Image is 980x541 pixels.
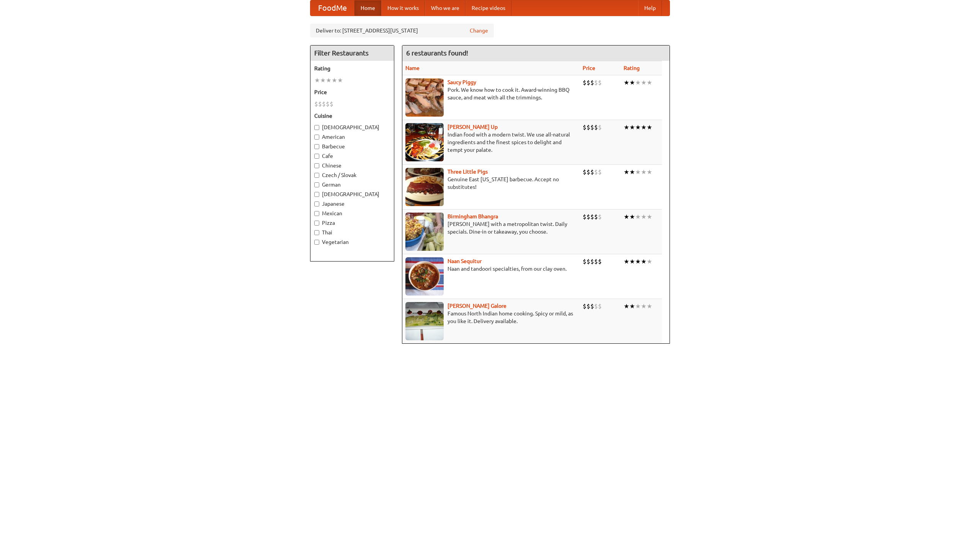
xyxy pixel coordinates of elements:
[647,213,652,221] li: ★
[598,302,602,310] li: $
[624,168,629,176] li: ★
[320,76,326,84] li: ★
[448,213,498,219] b: Birmingham Bhangra
[635,123,641,132] li: ★
[629,168,635,176] li: ★
[583,302,586,310] li: $
[594,257,598,266] li: $
[635,257,641,266] li: ★
[624,123,629,132] li: ★
[641,78,647,87] li: ★
[310,45,394,61] h4: Filter Restaurants
[405,175,577,191] p: Genuine East [US_STATE] barbecue. Accept no substitutes!
[586,213,590,221] li: $
[583,168,586,176] li: $
[314,181,390,188] label: German
[314,240,319,245] input: Vegetarian
[594,78,598,87] li: $
[405,168,444,206] img: littlepigs.jpg
[586,123,590,132] li: $
[594,213,598,221] li: $
[583,123,586,132] li: $
[314,112,390,120] h5: Cuisine
[635,213,641,221] li: ★
[314,133,390,141] label: American
[629,302,635,310] li: ★
[314,135,319,140] input: American
[590,302,594,310] li: $
[594,168,598,176] li: $
[314,230,319,235] input: Thai
[586,257,590,266] li: $
[318,100,322,108] li: $
[641,123,647,132] li: ★
[448,124,498,130] a: [PERSON_NAME] Up
[405,86,577,101] p: Pork. We know how to cook it. Award-winning BBQ sauce, and meat with all the trimmings.
[405,78,444,117] img: saucy.jpg
[314,182,319,187] input: German
[326,76,332,84] li: ★
[641,213,647,221] li: ★
[624,65,640,71] a: Rating
[405,302,444,340] img: currygalore.jpg
[314,210,390,217] label: Mexican
[314,144,319,149] input: Barbecue
[405,65,420,71] a: Name
[448,303,506,309] a: [PERSON_NAME] Galore
[594,123,598,132] li: $
[647,302,652,310] li: ★
[314,125,319,130] input: [DEMOGRAPHIC_DATA]
[314,65,390,72] h5: Rating
[330,100,333,108] li: $
[405,220,577,236] p: [PERSON_NAME] with a metropolitan twist. Daily specials. Dine-in or takeaway, you choose.
[310,0,354,16] a: FoodMe
[624,213,629,221] li: ★
[624,257,629,266] li: ★
[314,211,319,216] input: Mexican
[641,257,647,266] li: ★
[598,123,602,132] li: $
[448,258,482,264] a: Naan Sequitur
[314,221,319,226] input: Pizza
[641,302,647,310] li: ★
[405,257,444,296] img: naansequitur.jpg
[326,100,330,108] li: $
[314,200,390,208] label: Japanese
[448,169,488,175] a: Three Little Pigs
[314,88,390,96] h5: Price
[590,78,594,87] li: $
[590,213,594,221] li: $
[406,49,468,57] ng-pluralize: 6 restaurants found!
[641,168,647,176] li: ★
[310,24,494,37] div: Deliver to: [STREET_ADDRESS][US_STATE]
[314,100,318,108] li: $
[647,168,652,176] li: ★
[647,123,652,132] li: ★
[629,78,635,87] li: ★
[314,201,319,206] input: Japanese
[590,123,594,132] li: $
[405,265,577,273] p: Naan and tandoori specialties, from our clay oven.
[586,78,590,87] li: $
[314,76,320,84] li: ★
[314,171,390,179] label: Czech / Slovak
[314,173,319,178] input: Czech / Slovak
[635,168,641,176] li: ★
[314,152,390,160] label: Cafe
[314,238,390,246] label: Vegetarian
[629,123,635,132] li: ★
[448,79,476,85] a: Saucy Piggy
[465,0,511,16] a: Recipe videos
[314,143,390,150] label: Barbecue
[638,0,662,16] a: Help
[314,219,390,227] label: Pizza
[624,302,629,310] li: ★
[405,310,577,325] p: Famous North Indian home cooking. Spicy or mild, as you like it. Delivery available.
[598,213,602,221] li: $
[647,257,652,266] li: ★
[425,0,465,16] a: Who we are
